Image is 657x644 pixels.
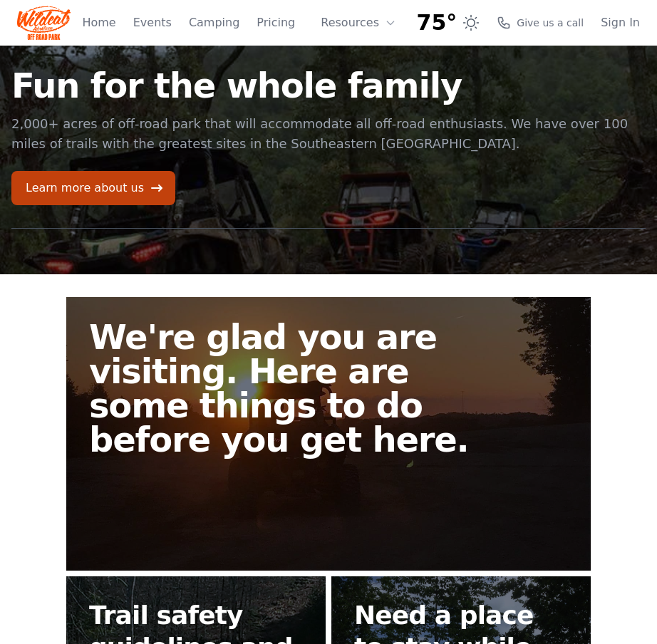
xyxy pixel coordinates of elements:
[517,16,584,30] span: Give us a call
[312,9,405,37] button: Resources
[133,14,172,31] a: Events
[257,14,295,31] a: Pricing
[497,16,584,30] a: Give us a call
[11,68,646,103] h1: Fun for the whole family
[66,297,591,571] a: We're glad you are visiting. Here are some things to do before you get here.
[11,171,175,205] a: Learn more about us
[417,10,457,36] span: 75°
[189,14,239,31] a: Camping
[89,320,500,457] h2: We're glad you are visiting. Here are some things to do before you get here.
[17,6,71,40] img: Wildcat Logo
[82,14,115,31] a: Home
[601,14,640,31] a: Sign In
[11,114,646,154] p: 2,000+ acres of off-road park that will accommodate all off-road enthusiasts. We have over 100 mi...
